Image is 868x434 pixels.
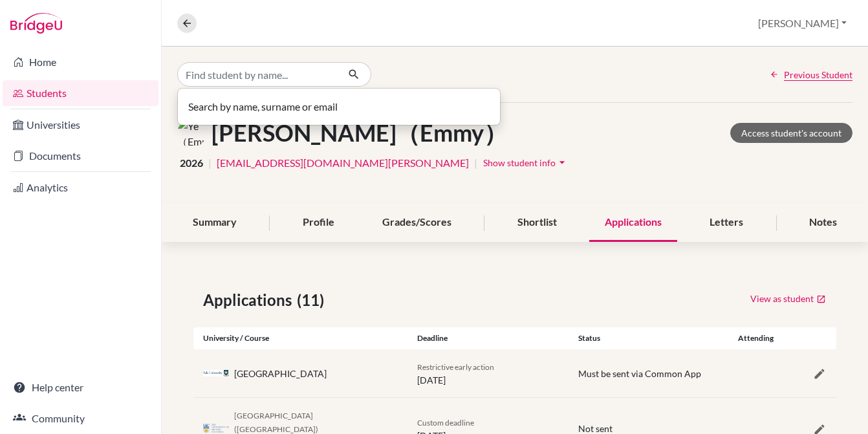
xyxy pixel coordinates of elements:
[556,156,569,169] i: arrow_drop_down
[578,423,613,434] span: Not sent
[3,143,158,169] a: Documents
[752,11,852,36] button: [PERSON_NAME]
[208,155,212,171] span: |
[474,155,477,171] span: |
[3,80,158,106] a: Students
[177,204,252,242] div: Summary
[483,153,569,173] button: Show student infoarrow_drop_down
[417,418,474,428] span: Custom deadline
[502,204,572,242] div: Shortlist
[589,204,677,242] div: Applications
[407,332,569,344] div: Deadline
[234,367,327,380] div: [GEOGRAPHIC_DATA]
[234,411,318,434] span: [GEOGRAPHIC_DATA] ([GEOGRAPHIC_DATA])
[217,155,469,171] a: [EMAIL_ADDRESS][DOMAIN_NAME][PERSON_NAME]
[203,288,297,312] span: Applications
[10,13,62,34] img: Bridge-U
[578,368,701,379] span: Must be sent via Common App
[3,175,158,201] a: Analytics
[287,204,350,242] div: Profile
[407,360,569,387] div: [DATE]
[212,119,507,147] h1: [PERSON_NAME]（Emmy）
[569,332,730,344] div: Status
[694,204,759,242] div: Letters
[483,157,556,168] span: Show student info
[3,112,158,138] a: Universities
[784,68,852,81] span: Previous Student
[3,374,158,400] a: Help center
[730,123,852,143] a: Access student's account
[180,155,203,171] span: 2026
[367,204,467,242] div: Grades/Scores
[750,288,827,309] a: View as student
[177,118,206,147] img: Ye（Emmy） Yu's avatar
[3,49,158,75] a: Home
[203,370,229,376] img: us_yal_q1005f1x.png
[188,99,490,114] p: Search by name, surname or email
[177,62,338,87] input: Find student by name...
[3,406,158,431] a: Community
[770,68,852,81] a: Previous Student
[729,332,783,344] div: Attending
[193,332,407,344] div: University / Course
[297,288,329,312] span: (11)
[794,204,852,242] div: Notes
[417,362,494,372] span: Restrictive early action
[203,424,229,433] img: ca_ubc_2qsoq9s0.png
